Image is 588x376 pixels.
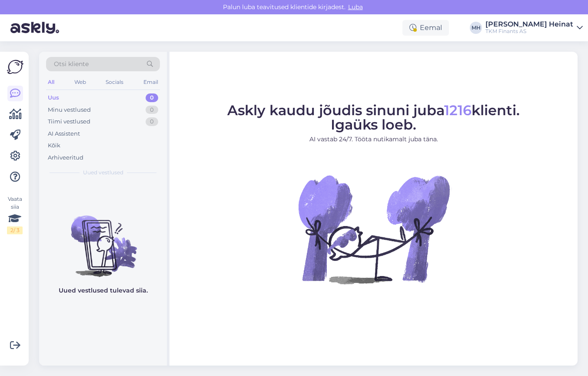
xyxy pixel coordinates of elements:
[470,22,482,34] div: MH
[227,102,520,133] span: Askly kaudu jõudis sinuni juba klienti. Igaüks loeb.
[83,169,123,176] span: Uued vestlused
[48,141,60,150] div: Kõik
[444,102,472,119] span: 1216
[48,106,91,114] div: Minu vestlused
[345,3,365,11] span: Luba
[227,135,520,144] p: AI vastab 24/7. Tööta nutikamalt juba täna.
[7,195,23,234] div: Vaata siia
[104,77,125,88] div: Socials
[485,28,573,35] div: TKM Finants AS
[146,117,158,126] div: 0
[402,20,449,36] div: Eemal
[146,93,158,102] div: 0
[48,153,83,162] div: Arhiveeritud
[73,77,88,88] div: Web
[48,117,90,126] div: Tiimi vestlused
[59,286,148,295] p: Uued vestlused tulevad siia.
[39,200,167,278] img: No chats
[142,77,160,88] div: Email
[46,77,56,88] div: All
[146,106,158,114] div: 0
[7,59,23,75] img: Askly Logo
[7,226,23,234] div: 2 / 3
[48,93,59,102] div: Uus
[48,130,80,138] div: AI Assistent
[296,151,452,307] img: No Chat active
[485,21,583,35] a: [PERSON_NAME] HeinatTKM Finants AS
[54,60,89,69] span: Otsi kliente
[485,21,573,28] div: [PERSON_NAME] Heinat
